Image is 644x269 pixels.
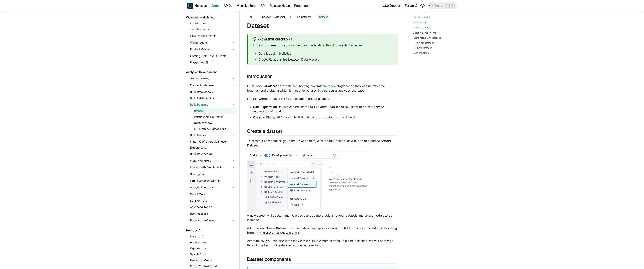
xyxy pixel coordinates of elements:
span: Analytics Development [259,14,288,20]
a: Welcome to Holistics [185,15,236,20]
a: Explore Data [189,145,236,150]
a: Our Philosophy [189,27,236,32]
a: Build Relationships [189,96,236,101]
a: HolisticsHolistics [187,3,207,9]
a: Roadmap [292,3,310,9]
a: Dataset [193,108,236,114]
b: Holistics [195,3,207,8]
a: Visualizations [235,3,258,9]
a: Holistics AI [189,234,236,239]
a: Perform AI Queries [189,258,236,263]
h2: Dataset components [247,256,398,264]
a: Release Notes [268,3,292,9]
div: Knowledge Checkpoint [253,37,393,42]
p: A grasp of these concepts will help you understand this documentation better: [253,43,393,47]
a: Search Docs [189,252,236,257]
p: Alternatively, you can also write the file from scratch. In the next section, we will briefly go ... [247,239,398,248]
a: Share Dataset [416,46,432,50]
nav: Docs sidebar [183,11,240,269]
button: Switch between dark and light mode (currently light mode) [420,3,426,9]
a: Explore Data [189,246,236,251]
code: + [333,139,336,143]
a: data models [321,84,338,88]
a: Getting Started [189,75,236,81]
a: Connect Database [189,82,236,88]
a: Build Dashboards [189,151,236,157]
a: Introduction [189,21,236,26]
a: Playground [189,60,236,65]
p: In other words, Dataset is like a mini that enables: [247,96,398,101]
a: Popular Use Cases [189,217,236,223]
a: Data Model in Holistics [259,52,291,55]
a: Create a dataset [413,26,431,29]
a: Interactions with dataset [413,36,441,40]
a: Date & Time [189,191,236,197]
a: Analytic Functions [189,185,236,191]
a: Docs [210,3,221,9]
a: Build Data Models [189,89,236,95]
a: Introduction [413,21,427,24]
a: Walkthroughs [189,40,236,46]
a: Advanced Topics [189,204,236,210]
strong: Create Dataset [266,226,287,230]
a: Custom Views [193,120,236,126]
li: Dataset can be shared to Explorers (non-technical users) to do self-service exploration of the data. [253,105,398,114]
strong: Data Exploration: [253,105,278,109]
a: Best Practices [189,211,236,217]
span: Search [433,4,446,7]
code: my_dataset_name.dataset.aml [257,231,300,235]
li: All Charts in Holistics have to be created from a dataset. [253,115,398,120]
nav: Breadcrumbs [247,14,398,20]
a: Coming From Other BI Tools [189,53,236,59]
a: Relationships in Dataset [193,114,236,120]
a: Build Dataset Dimensions [193,126,236,132]
span: Build Datasets [293,14,313,20]
strong: Dataset [266,84,277,88]
button: Search (Ctrl+K) [428,2,457,9]
img: Holistics [187,3,193,9]
a: Interact with Dashboards [189,164,236,170]
a: v3.0 Docs [380,3,403,9]
p: A new screen will appear, and here you can add more details to your datasets and select models to... [247,213,398,222]
a: Best practices [413,51,429,55]
p: After clicking , the new dataset will appear in your the folder tree as a file with the following... [247,226,398,235]
p: In Holistics, a is a "container" holding several together so they can be explored together, and d... [247,84,398,93]
p: To create a new dataset, go to the Development, click on the symbol next to a folder, and select . [247,139,398,148]
a: API [258,3,268,9]
code: .dataset.aml [297,239,317,243]
a: Product Versions [189,46,236,52]
a: Explore Dataset [416,41,434,45]
a: How Holistics Works [189,33,236,39]
strong: Creating Charts: [253,115,276,119]
span: Dataset [317,14,329,20]
a: Build Metrics [189,132,236,138]
kbd: K [450,4,454,7]
a: Home page [247,14,254,20]
strong: data mart [298,97,312,101]
a: Enrich Context for AI [189,264,236,269]
a: AMQL [221,3,235,9]
a: Work with Filters [189,158,236,164]
a: Create Relationships between Data Models [259,58,319,61]
a: Architecture [189,240,236,245]
a: Data Formats [189,198,236,203]
a: Find & Organize Content [189,178,236,184]
a: Analytics Development [185,69,236,75]
h2: Create a dataset [247,129,398,136]
h1: Dataset [247,22,398,30]
a: Dataset components [413,31,436,35]
a: Holistics AI [185,228,236,233]
a: Sharing Data [189,171,236,177]
a: Build Datasets [189,102,236,108]
a: Forum [403,3,419,9]
a: Import CSV & Google Sheets [189,139,236,144]
h2: Introduction [247,74,398,81]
